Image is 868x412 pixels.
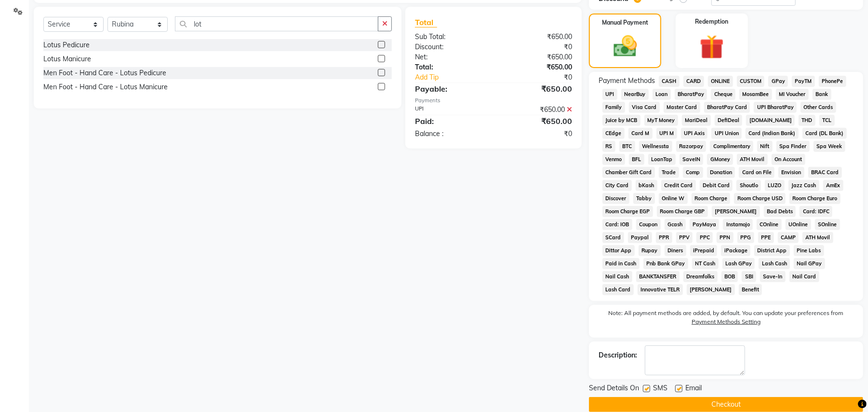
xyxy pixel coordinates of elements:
span: CEdge [602,128,625,139]
span: Diners [665,245,686,256]
div: ₹0 [508,72,579,82]
span: BharatPay Card [704,102,750,113]
span: LoanTap [648,154,676,165]
span: Paid in Cash [602,258,640,269]
span: Trade [659,167,679,178]
span: ATH Movil [802,232,833,243]
span: Razorpay [676,141,707,152]
span: Credit Card [661,180,696,191]
span: Discover [602,193,629,204]
span: SOnline [815,219,840,230]
div: Total: [408,62,494,72]
span: PayMaya [690,219,720,230]
span: Comp [683,167,703,178]
span: Loan [653,89,671,100]
span: Nail Card [789,271,819,282]
span: Online W [659,193,688,204]
span: Benefit [739,284,762,295]
span: PPG [737,232,754,243]
span: Other Cards [801,102,836,113]
span: Total [415,17,437,27]
div: Payments [415,96,572,105]
span: MI Voucher [776,89,809,100]
label: Redemption [695,17,728,26]
span: Nift [757,141,773,152]
div: ₹650.00 [494,115,579,127]
span: BRAC Card [808,167,842,178]
div: ₹0 [494,129,579,139]
span: UPI Union [711,128,742,139]
span: RS [602,141,615,152]
span: UPI [602,89,617,100]
span: [DOMAIN_NAME] [746,115,795,126]
span: BANKTANSFER [636,271,680,282]
span: BFL [629,154,644,165]
label: Manual Payment [602,18,648,27]
span: UPI Axis [681,128,708,139]
div: UPI [408,105,494,115]
span: Family [602,102,625,113]
span: ATH Movil [737,154,768,165]
span: UPI BharatPay [754,102,797,113]
span: Coupon [636,219,661,230]
span: City Card [602,180,632,191]
span: Wellnessta [639,141,672,152]
span: Lash GPay [722,258,755,269]
span: Lash Cash [759,258,790,269]
label: Note: All payment methods are added, by default. You can update your preferences from [599,309,854,330]
div: Discount: [408,42,494,52]
span: Card M [628,128,653,139]
span: Save-In [760,271,786,282]
span: Complimentary [710,141,753,152]
span: GMoney [707,154,733,165]
span: [PERSON_NAME] [712,206,760,217]
span: BTC [619,141,635,152]
span: CARD [683,76,704,87]
span: Nail GPay [794,258,825,269]
span: LUZO [765,180,785,191]
img: _cash.svg [606,33,644,60]
span: PayTM [792,76,815,87]
span: Card: IDFC [800,206,832,217]
input: Search or Scan [175,16,378,31]
span: NearBuy [621,89,649,100]
span: UPI M [656,128,677,139]
span: Email [685,383,702,395]
span: PPR [656,232,672,243]
span: Card: IOB [602,219,632,230]
span: Master Card [664,102,700,113]
span: Visa Card [629,102,660,113]
span: CASH [659,76,680,87]
span: bKash [636,180,657,191]
span: UOnline [786,219,811,230]
span: TCL [819,115,835,126]
span: BOB [721,271,738,282]
div: ₹650.00 [494,62,579,72]
span: Dittor App [602,245,635,256]
span: Venmo [602,154,625,165]
div: Men Foot - Hand Care - Lotus Pedicure [43,68,166,78]
label: Payment Methods Setting [692,317,761,326]
span: Gcash [665,219,686,230]
span: Spa Week [814,141,845,152]
span: Jazz Cash [788,180,819,191]
div: ₹650.00 [494,105,579,115]
span: Pnb Bank GPay [643,258,688,269]
div: ₹650.00 [494,52,579,62]
span: MyT Money [644,115,678,126]
span: ONLINE [708,76,733,87]
span: Card (Indian Bank) [746,128,799,139]
span: [PERSON_NAME] [687,284,735,295]
div: ₹650.00 [494,32,579,42]
span: Paypal [628,232,652,243]
span: SaveIN [680,154,704,165]
div: Balance : [408,129,494,139]
span: PPC [696,232,713,243]
span: Tabby [633,193,655,204]
img: _gift.svg [692,32,732,62]
span: AmEx [823,180,843,191]
span: Bad Debts [764,206,796,217]
span: Juice by MCB [602,115,641,126]
span: Envision [778,167,804,178]
span: iPrepaid [690,245,718,256]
